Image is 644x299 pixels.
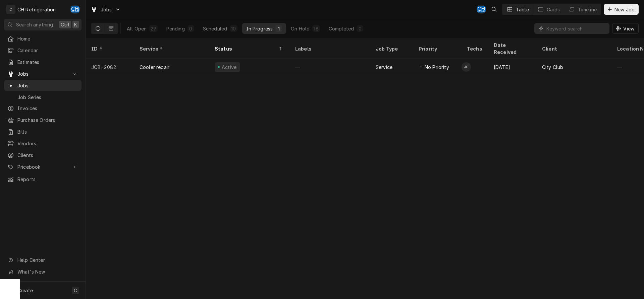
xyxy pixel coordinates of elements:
a: Go to Jobs [88,4,123,15]
a: Jobs [4,80,82,91]
div: [DATE] [488,59,537,75]
div: JOB-2082 [86,59,134,75]
span: Estimates [17,59,78,66]
span: New Job [613,6,636,13]
div: Priority [419,45,455,52]
a: Go to Help Center [4,254,82,266]
a: Home [4,33,82,44]
div: Active [221,64,237,71]
button: New Job [604,4,639,15]
div: Josh Galindo's Avatar [462,62,471,72]
div: Job Type [376,45,408,52]
span: Pricebook [17,163,68,170]
div: — [290,59,370,75]
div: 10 [231,25,236,32]
span: Calendar [17,47,78,54]
span: C [74,287,77,294]
span: Bills [17,128,78,135]
div: In Progress [246,25,273,32]
a: Bills [4,126,82,137]
span: K [74,21,77,28]
span: Job Series [17,94,78,101]
div: C [6,5,15,14]
div: On Hold [291,25,310,32]
span: Home [17,35,78,42]
span: Vendors [17,140,78,147]
button: Open search [489,4,499,15]
div: Completed [329,25,354,32]
button: View [612,23,639,34]
div: Pending [166,25,185,32]
div: 1 [277,25,281,32]
div: 0 [358,25,362,32]
div: All Open [127,25,147,32]
span: Search anything [16,21,53,28]
span: Create [17,288,33,293]
a: Job Series [4,92,82,103]
a: Go to What's New [4,266,82,277]
div: CH [477,5,486,14]
div: Techs [467,45,483,52]
div: 0 [189,25,193,32]
span: Reports [17,176,78,183]
div: CH Refrigeration [17,6,56,13]
div: ID [91,45,127,52]
a: Purchase Orders [4,115,82,126]
span: Jobs [17,82,78,89]
input: Keyword search [546,23,606,34]
a: Clients [4,150,82,161]
a: Go to Jobs [4,68,82,79]
a: Invoices [4,103,82,114]
div: JG [462,62,471,72]
a: Calendar [4,45,82,56]
div: CH [70,5,80,14]
div: Timeline [578,6,597,13]
a: Reports [4,174,82,185]
div: Cooler repair [140,64,169,71]
span: Jobs [17,70,68,77]
div: Date Received [494,42,530,56]
span: Ctrl [61,21,69,28]
div: Service [140,45,203,52]
div: Scheduled [203,25,227,32]
div: Status [215,45,278,52]
div: Service [376,64,392,71]
span: View [622,25,636,32]
button: Search anythingCtrlK [4,19,82,30]
span: Clients [17,152,78,159]
a: Vendors [4,138,82,149]
div: 29 [151,25,156,32]
div: City Club [542,64,563,71]
a: Estimates [4,57,82,68]
span: What's New [17,268,77,275]
div: Chris Hiraga's Avatar [477,5,486,14]
div: Chris Hiraga's Avatar [70,5,80,14]
div: 18 [314,25,318,32]
div: Labels [295,45,365,52]
a: Go to Pricebook [4,161,82,172]
span: Jobs [101,6,112,13]
span: Purchase Orders [17,117,78,124]
span: Help Center [17,256,77,264]
span: Invoices [17,105,78,112]
div: Table [516,6,529,13]
div: Client [542,45,605,52]
div: Cards [547,6,560,13]
span: No Priority [425,64,449,71]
